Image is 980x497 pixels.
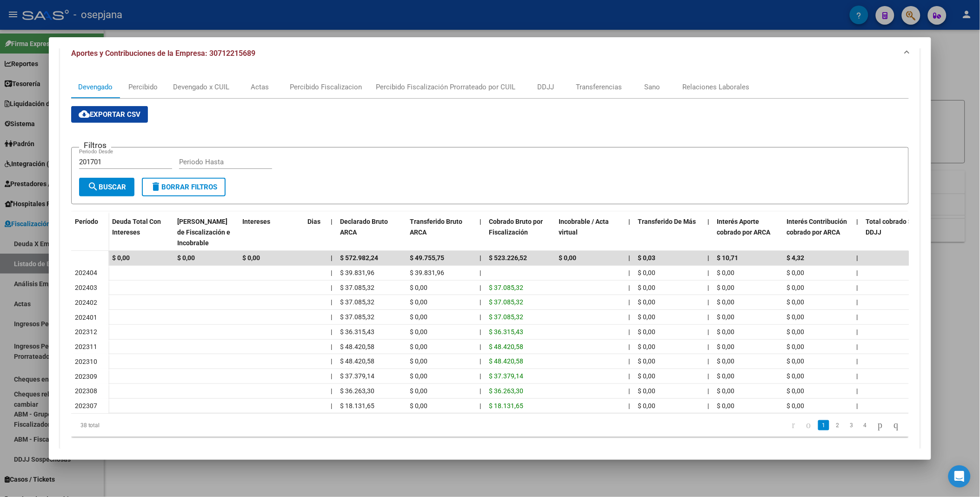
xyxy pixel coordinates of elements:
[177,254,195,262] span: $ 0,00
[75,328,97,336] span: 202312
[638,218,696,225] span: Transferido De Más
[628,328,630,336] span: |
[717,402,734,410] span: $ 0,00
[340,328,374,336] span: $ 36.315,43
[75,299,97,306] span: 202402
[79,108,90,120] mat-icon: cloud_download
[87,181,99,192] mat-icon: search
[290,82,362,92] div: Percibido Fiscalizacion
[242,218,270,225] span: Intereses
[60,68,920,452] div: Aportes y Contribuciones de la Empresa: 30712215689
[628,254,630,262] span: |
[874,420,887,430] a: go to next page
[717,343,734,350] span: $ 0,00
[783,212,853,253] datatable-header-cell: Interés Contribución cobrado por ARCA
[489,402,523,410] span: $ 18.131,65
[410,298,427,306] span: $ 0,00
[340,218,388,236] span: Declarado Bruto ARCA
[638,343,655,350] span: $ 0,00
[707,387,709,395] span: |
[717,328,734,336] span: $ 0,00
[340,313,374,321] span: $ 37.085,32
[340,372,374,380] span: $ 37.379,14
[787,357,804,365] span: $ 0,00
[251,82,269,92] div: Actas
[717,372,734,380] span: $ 0,00
[787,284,804,291] span: $ 0,00
[307,218,320,225] span: Dias
[559,254,576,262] span: $ 0,00
[707,284,709,291] span: |
[846,420,857,430] a: 3
[853,212,862,253] datatable-header-cell: |
[638,269,655,276] span: $ 0,00
[638,313,655,321] span: $ 0,00
[480,218,481,225] span: |
[331,218,333,225] span: |
[489,254,527,262] span: $ 523.226,52
[713,212,783,253] datatable-header-cell: Interés Aporte cobrado por ARCA
[717,254,738,262] span: $ 10,71
[845,417,859,433] li: page 3
[489,313,523,321] span: $ 37.085,32
[856,298,858,306] span: |
[75,373,97,380] span: 202309
[304,212,327,253] datatable-header-cell: Dias
[856,269,858,276] span: |
[410,387,427,395] span: $ 0,00
[787,313,804,321] span: $ 0,00
[331,328,332,336] span: |
[75,343,97,350] span: 202311
[856,402,858,410] span: |
[856,372,858,380] span: |
[410,218,462,236] span: Transferido Bruto ARCA
[856,387,858,395] span: |
[717,357,734,365] span: $ 0,00
[71,106,148,123] button: Exportar CSV
[628,313,630,321] span: |
[818,420,829,430] a: 1
[376,82,515,92] div: Percibido Fiscalización Prorrateado por CUIL
[480,357,481,365] span: |
[638,298,655,306] span: $ 0,00
[628,298,630,306] span: |
[638,328,655,336] span: $ 0,00
[644,82,660,92] div: Sano
[707,328,709,336] span: |
[856,218,858,225] span: |
[410,402,427,410] span: $ 0,00
[331,313,332,321] span: |
[75,387,97,395] span: 202308
[242,254,260,262] span: $ 0,00
[559,218,609,236] span: Incobrable / Acta virtual
[625,212,634,253] datatable-header-cell: |
[480,254,481,262] span: |
[173,212,239,253] datatable-header-cell: Deuda Bruta Neto de Fiscalización e Incobrable
[638,357,655,365] span: $ 0,00
[71,414,237,437] div: 38 total
[707,372,709,380] span: |
[128,82,158,92] div: Percibido
[628,284,630,291] span: |
[480,328,481,336] span: |
[832,420,843,430] a: 2
[480,387,481,395] span: |
[489,328,523,336] span: $ 36.315,43
[638,387,655,395] span: $ 0,00
[489,298,523,306] span: $ 37.085,32
[862,212,932,253] datatable-header-cell: Total cobrado Sin DDJJ
[707,402,709,410] span: |
[890,420,903,430] a: go to last page
[410,343,427,350] span: $ 0,00
[75,269,97,276] span: 202404
[717,218,770,236] span: Interés Aporte cobrado por ARCA
[638,372,655,380] span: $ 0,00
[79,110,140,119] span: Exportar CSV
[340,269,374,276] span: $ 39.831,96
[831,417,845,433] li: page 2
[150,181,161,192] mat-icon: delete
[71,212,108,251] datatable-header-cell: Período
[340,402,374,410] span: $ 18.131,65
[71,49,255,58] span: Aportes y Contribuciones de la Empresa: 30712215689
[628,372,630,380] span: |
